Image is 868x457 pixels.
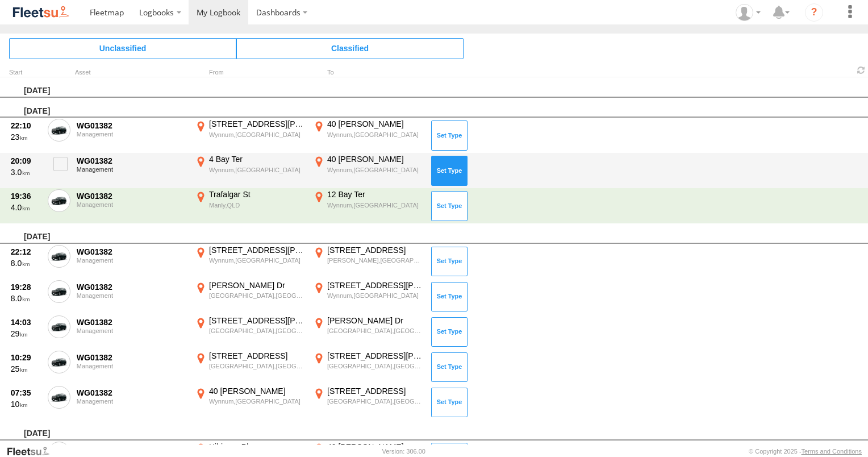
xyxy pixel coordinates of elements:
button: Click to Set [431,282,468,311]
div: Wynnum,[GEOGRAPHIC_DATA] [209,166,305,174]
div: Management [77,166,187,173]
div: [GEOGRAPHIC_DATA],[GEOGRAPHIC_DATA] [209,327,305,335]
label: Click to View Event Location [311,245,425,278]
label: Click to View Event Location [193,245,307,278]
span: Refresh [854,65,868,76]
div: Manly,QLD [209,201,305,209]
div: Management [77,131,187,138]
div: 4.0 [11,202,41,213]
div: WG01382 [77,352,187,363]
div: 3.0 [11,167,41,177]
div: 12 Bay Ter [327,189,423,200]
div: 22:12 [11,247,41,257]
div: 29 [11,329,41,339]
div: [STREET_ADDRESS][PERSON_NAME] [327,280,423,290]
div: WG01382 [77,121,187,131]
label: Click to View Event Location [311,189,425,222]
div: Wynnum,[GEOGRAPHIC_DATA] [327,201,423,209]
label: Click to View Event Location [193,315,307,348]
label: Click to View Event Location [311,386,425,419]
div: Management [77,398,187,405]
div: 8.0 [11,258,41,268]
div: Management [77,292,187,299]
div: [STREET_ADDRESS][PERSON_NAME] [327,351,423,361]
div: 10:29 [11,352,41,363]
label: Click to View Event Location [311,154,425,187]
div: 19:36 [11,191,41,201]
div: 20:52 [11,443,41,453]
img: fleetsu-logo-horizontal.svg [11,5,70,20]
div: WG01382 [77,156,187,166]
div: [STREET_ADDRESS][PERSON_NAME] [209,245,305,255]
button: Click to Set [431,317,468,347]
button: Click to Set [431,156,468,185]
div: Management [77,257,187,264]
label: Click to View Event Location [193,351,307,384]
div: WG01382 [77,317,187,327]
div: [PERSON_NAME] Dr [209,280,305,290]
label: Click to View Event Location [311,315,425,348]
div: [GEOGRAPHIC_DATA],[GEOGRAPHIC_DATA] [209,362,305,370]
div: 10 [11,399,41,409]
div: Wynnum,[GEOGRAPHIC_DATA] [327,131,423,139]
i: ? [805,3,823,22]
label: Click to View Event Location [311,351,425,384]
div: To [311,70,425,76]
label: Click to View Event Location [311,119,425,152]
div: 22:10 [11,121,41,131]
div: Wynnum,[GEOGRAPHIC_DATA] [327,292,423,300]
div: [GEOGRAPHIC_DATA],[GEOGRAPHIC_DATA] [327,362,423,370]
div: [PERSON_NAME] Dr [327,315,423,326]
div: 19:28 [11,282,41,292]
div: 40 [PERSON_NAME] [209,386,305,396]
label: Click to View Event Location [193,119,307,152]
div: Hibiscus Pl [209,442,305,452]
div: Management [77,201,187,208]
div: [STREET_ADDRESS] [209,351,305,361]
span: Click to view Unclassified Trips [9,38,236,59]
button: Click to Set [431,352,468,382]
button: Click to Set [431,191,468,221]
div: Version: 306.00 [382,448,425,455]
span: Click to view Classified Trips [236,38,464,59]
label: Click to View Event Location [193,280,307,313]
div: 40 [PERSON_NAME] [327,442,423,452]
div: Click to Sort [9,70,43,76]
div: [GEOGRAPHIC_DATA],[GEOGRAPHIC_DATA] [327,397,423,405]
div: Trafalgar St [209,189,305,200]
a: Terms and Conditions [802,448,862,455]
div: WG01382 [77,247,187,257]
div: WG01382 [77,191,187,201]
div: Wynnum,[GEOGRAPHIC_DATA] [209,131,305,139]
div: Wynnum,[GEOGRAPHIC_DATA] [327,166,423,174]
div: 40 [PERSON_NAME] [327,154,423,164]
a: Visit our Website [6,446,59,457]
div: [STREET_ADDRESS] [327,245,423,255]
div: 23 [11,132,41,142]
label: Click to View Event Location [193,189,307,222]
div: 25 [11,364,41,374]
div: WG01382 [77,282,187,292]
label: Click to View Event Location [193,386,307,419]
div: [STREET_ADDRESS] [327,386,423,396]
div: WG01382 [77,388,187,398]
div: [STREET_ADDRESS][PERSON_NAME] [209,315,305,326]
div: © Copyright 2025 - [749,448,862,455]
div: 4 Bay Ter [209,154,305,164]
div: Asset [75,70,189,76]
div: Management [77,327,187,334]
div: [STREET_ADDRESS][PERSON_NAME] [209,119,305,129]
div: WG01382 [77,443,187,453]
label: Click to View Event Location [311,280,425,313]
button: Click to Set [431,388,468,417]
button: Click to Set [431,121,468,150]
div: 07:35 [11,388,41,398]
div: Wynnum,[GEOGRAPHIC_DATA] [209,256,305,264]
div: [PERSON_NAME],[GEOGRAPHIC_DATA] [327,256,423,264]
div: [GEOGRAPHIC_DATA],[GEOGRAPHIC_DATA] [209,292,305,300]
label: Click to View Event Location [193,154,307,187]
div: From [193,70,307,76]
div: Colin Mitchell [732,4,765,21]
div: Wynnum,[GEOGRAPHIC_DATA] [209,397,305,405]
div: 14:03 [11,317,41,327]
